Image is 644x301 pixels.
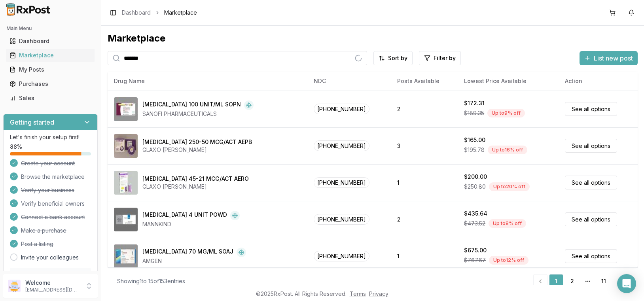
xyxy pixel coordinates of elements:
[142,146,252,154] div: GLAXO [PERSON_NAME]
[142,100,241,110] div: [MEDICAL_DATA] 100 UNIT/ML SOPN
[6,62,95,77] a: My Posts
[108,72,307,91] th: Drug Name
[122,9,197,17] nav: breadcrumb
[10,143,22,151] span: 88 %
[369,290,388,297] a: Privacy
[307,72,391,91] th: NDC
[9,80,91,88] div: Purchases
[391,238,458,274] td: 1
[391,127,458,164] td: 3
[388,54,407,62] span: Sort by
[21,159,75,167] span: Create your account
[6,77,95,91] a: Purchases
[580,51,638,65] button: List new post
[9,94,91,102] div: Sales
[594,53,633,63] span: List new post
[391,72,458,91] th: Posts Available
[464,136,485,144] div: $165.00
[419,51,461,65] button: Filter by
[117,277,185,285] div: Showing 1 to 15 of 153 entries
[142,211,227,220] div: [MEDICAL_DATA] 4 UNIT POWD
[164,9,197,17] span: Marketplace
[464,109,484,117] span: $189.35
[350,290,366,297] a: Terms
[565,249,617,263] a: See all options
[21,254,79,261] a: Invite your colleagues
[458,72,559,91] th: Lowest Price Available
[25,287,80,293] p: [EMAIL_ADDRESS][DOMAIN_NAME]
[612,274,628,288] a: Go to next page
[533,274,628,288] nav: pagination
[114,208,138,231] img: Afrezza 4 UNIT POWD
[9,51,91,59] div: Marketplace
[464,210,487,218] div: $435.64
[565,176,617,189] a: See all options
[565,212,617,226] a: See all options
[9,37,91,45] div: Dashboard
[6,91,95,105] a: Sales
[314,177,369,188] span: [PHONE_NUMBER]
[3,49,98,62] button: Marketplace
[10,133,91,141] p: Let's finish your setup first!
[142,248,233,257] div: [MEDICAL_DATA] 70 MG/ML SOAJ
[3,92,98,104] button: Sales
[114,97,138,121] img: Admelog SoloStar 100 UNIT/ML SOPN
[391,91,458,127] td: 2
[487,109,525,117] div: Up to 9 % off
[464,246,487,254] div: $675.00
[391,164,458,201] td: 1
[21,173,85,181] span: Browse the marketplace
[617,274,636,293] div: Open Intercom Messenger
[21,186,74,194] span: Verify your business
[434,54,456,62] span: Filter by
[3,63,98,76] button: My Posts
[142,110,254,118] div: SANOFI PHARMACEUTICALS
[489,182,530,191] div: Up to 20 % off
[314,104,369,114] span: [PHONE_NUMBER]
[21,200,85,208] span: Verify beneficial owners
[10,117,54,127] h3: Getting started
[314,214,369,225] span: [PHONE_NUMBER]
[314,251,369,261] span: [PHONE_NUMBER]
[464,173,487,181] div: $200.00
[580,55,638,63] a: List new post
[3,35,98,47] button: Dashboard
[464,146,485,154] span: $195.78
[488,146,527,154] div: Up to 16 % off
[142,175,249,183] div: [MEDICAL_DATA] 45-21 MCG/ACT AERO
[6,25,95,32] h2: Main Menu
[3,78,98,90] button: Purchases
[565,274,579,288] a: 2
[142,220,240,228] div: MANNKIND
[21,227,66,235] span: Make a purchase
[565,102,617,116] a: See all options
[464,183,486,191] span: $250.80
[373,51,413,65] button: Sort by
[489,256,528,265] div: Up to 12 % off
[549,274,563,288] a: 1
[565,139,617,153] a: See all options
[464,99,485,107] div: $172.31
[108,32,638,45] div: Marketplace
[8,280,21,292] img: User avatar
[142,257,246,265] div: AMGEN
[114,171,138,195] img: Advair HFA 45-21 MCG/ACT AERO
[122,9,151,17] a: Dashboard
[489,219,526,228] div: Up to 8 % off
[142,183,249,191] div: GLAXO [PERSON_NAME]
[25,279,80,287] p: Welcome
[9,66,91,74] div: My Posts
[114,244,138,268] img: Aimovig 70 MG/ML SOAJ
[21,213,85,221] span: Connect a bank account
[314,140,369,151] span: [PHONE_NUMBER]
[6,34,95,48] a: Dashboard
[597,274,611,288] a: 11
[464,220,485,227] span: $473.52
[114,134,138,158] img: Advair Diskus 250-50 MCG/ACT AEPB
[21,240,53,248] span: Post a listing
[464,256,486,264] span: $767.67
[142,138,252,146] div: [MEDICAL_DATA] 250-50 MCG/ACT AEPB
[6,48,95,62] a: Marketplace
[391,201,458,238] td: 2
[3,3,54,16] img: RxPost Logo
